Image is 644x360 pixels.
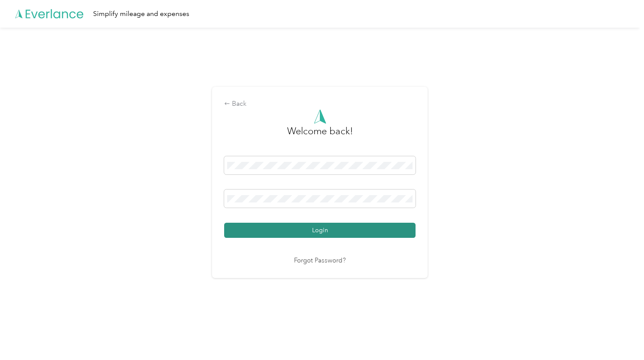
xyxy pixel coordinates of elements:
[93,9,189,19] div: Simplify mileage and expenses
[224,223,416,238] button: Login
[224,99,416,109] div: Back
[287,124,353,147] h3: greeting
[294,256,346,266] a: Forgot Password?
[596,312,644,360] iframe: Everlance-gr Chat Button Frame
